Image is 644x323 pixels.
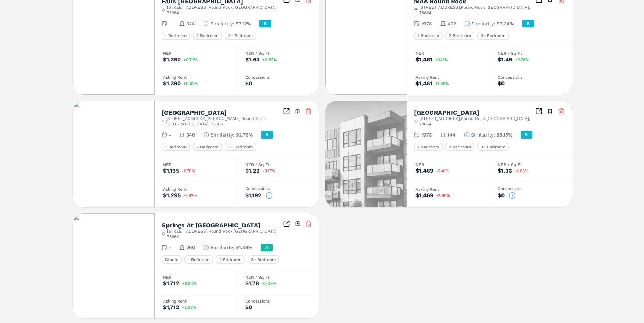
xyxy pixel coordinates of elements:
[182,169,196,173] span: -2.70%
[169,20,171,27] span: -
[163,51,228,55] div: NER
[183,81,198,86] span: +0.62%
[445,32,474,40] div: 2 Bedroom
[167,228,283,239] span: [STREET_ADDRESS] , Round Rock , [GEOGRAPHIC_DATA] , 78664
[415,187,481,191] div: Asking Rent
[193,143,222,151] div: 2 Bedroom
[261,244,273,251] div: A
[235,20,251,27] span: 93.12%
[515,58,529,62] span: +2.76%
[163,168,179,174] div: $1,195
[421,131,432,138] span: 1978
[447,20,456,27] span: 422
[414,143,443,151] div: 1 Bedroom
[167,5,283,16] span: [STREET_ADDRESS] , Round Rock , [GEOGRAPHIC_DATA] , 78664
[283,108,290,115] a: Inspect Comparables
[236,244,252,251] span: 91.36%
[498,186,563,191] div: Concessions
[182,305,197,309] span: +5.33%
[498,163,563,167] div: NER / Sq Ft
[447,131,456,138] span: 144
[184,255,213,264] div: 1 Bedroom
[193,32,222,40] div: 2 Bedroom
[183,193,197,198] span: -2.92%
[496,131,512,138] span: 88.15%
[236,131,253,138] span: 92.76%
[163,187,228,191] div: Asking Rent
[245,299,311,303] div: Concessions
[248,255,279,264] div: 3+ Bedroom
[245,51,311,55] div: NER / Sq Ft
[163,163,228,167] div: NER
[162,110,227,116] h2: [GEOGRAPHIC_DATA]
[163,281,179,286] div: $1,712
[245,168,260,174] div: $1.22
[498,81,505,86] div: $0
[163,81,181,86] div: $1,390
[414,110,479,116] h2: [GEOGRAPHIC_DATA]
[498,75,563,79] div: Concessions
[497,20,514,27] span: 92.34%
[415,51,481,55] div: NER
[471,20,495,27] span: Similarity :
[245,275,311,279] div: NER / Sq Ft
[259,20,271,27] div: B
[515,169,529,173] span: -2.86%
[261,131,273,139] div: B
[245,186,311,191] div: Concessions
[211,131,234,138] span: Similarity :
[415,168,433,174] div: $1,469
[498,168,512,174] div: $1.36
[498,57,512,62] div: $1.49
[186,244,195,251] span: 260
[262,281,276,286] span: +5.33%
[435,58,448,62] span: +3.11%
[186,20,195,27] span: 324
[245,163,311,167] div: NER / Sq Ft
[245,75,311,79] div: Concessions
[162,143,190,151] div: 1 Bedroom
[245,193,261,198] div: $1,192
[182,281,197,286] span: +6.36%
[521,131,532,139] div: B
[263,169,276,173] span: -3.17%
[283,220,290,227] a: Inspect Comparables
[162,222,260,228] h2: Springs At [GEOGRAPHIC_DATA]
[169,131,171,138] span: -
[245,57,259,62] div: $1.63
[415,193,433,198] div: $1,469
[245,281,259,286] div: $1.78
[477,143,509,151] div: 3+ Bedroom
[216,255,245,264] div: 2 Bedroom
[245,305,252,310] div: $0
[498,51,563,55] div: NER / Sq Ft
[211,244,234,251] span: Similarity :
[498,193,505,198] div: $0
[245,81,252,86] div: $0
[166,116,283,127] span: [STREET_ADDRESS][PERSON_NAME] , Round Rock , [GEOGRAPHIC_DATA] , 78665
[414,32,443,40] div: 1 Bedroom
[163,57,181,62] div: $1,390
[535,108,542,115] a: Inspect Comparables
[162,255,182,264] div: Studio
[436,169,449,173] span: -2.41%
[477,32,509,40] div: 3+ Bedroom
[415,75,481,79] div: Asking Rent
[163,75,228,79] div: Asking Rent
[225,143,256,151] div: 3+ Bedroom
[163,299,228,303] div: Asking Rent
[436,193,450,198] span: -2.86%
[471,131,495,138] span: Similarity :
[445,143,474,151] div: 2 Bedroom
[183,58,198,62] span: +0.74%
[415,57,432,62] div: $1,461
[163,193,181,198] div: $1,295
[419,5,535,16] span: [STREET_ADDRESS] , Round Rock , [GEOGRAPHIC_DATA] , 78664
[415,81,432,86] div: $1,461
[419,116,535,127] span: [STREET_ADDRESS] , Round Rock , [GEOGRAPHIC_DATA] , 78664
[186,131,195,138] span: 340
[162,32,190,40] div: 1 Bedroom
[262,58,277,62] span: +0.62%
[163,275,228,279] div: NER
[415,163,481,167] div: NER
